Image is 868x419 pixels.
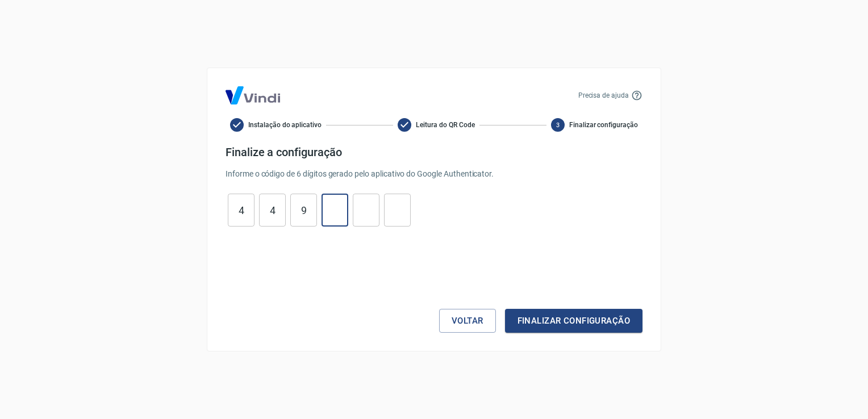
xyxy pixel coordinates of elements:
span: Leitura do QR Code [416,120,474,130]
span: Instalação do aplicativo [248,120,322,130]
button: Voltar [439,309,496,333]
p: Informe o código de 6 dígitos gerado pelo aplicativo do Google Authenticator. [226,168,642,180]
img: Logo Vind [226,86,280,104]
p: Precisa de ajuda [578,90,629,100]
button: Finalizar configuração [505,309,642,333]
text: 3 [556,121,560,129]
span: Finalizar configuração [569,120,638,130]
h4: Finalize a configuração [226,145,642,159]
